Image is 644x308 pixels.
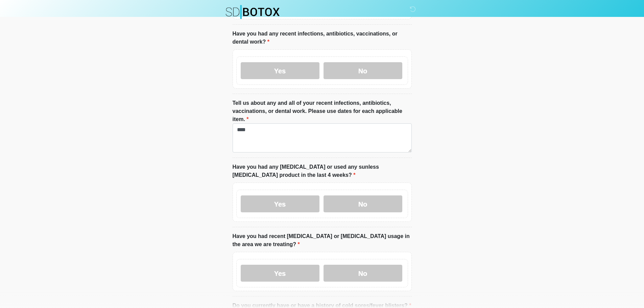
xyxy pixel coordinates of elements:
[233,99,412,123] label: Tell us about any and all of your recent infections, antibiotics, vaccinations, or dental work. P...
[233,232,412,248] label: Have you had recent [MEDICAL_DATA] or [MEDICAL_DATA] usage in the area we are treating?
[324,195,402,212] label: No
[233,30,412,46] label: Have you had any recent infections, antibiotics, vaccinations, or dental work?
[226,5,280,19] img: SDBotox Logo
[241,265,319,282] label: Yes
[241,195,319,212] label: Yes
[324,265,402,282] label: No
[324,62,402,79] label: No
[233,163,412,179] label: Have you had any [MEDICAL_DATA] or used any sunless [MEDICAL_DATA] product in the last 4 weeks?
[241,62,319,79] label: Yes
